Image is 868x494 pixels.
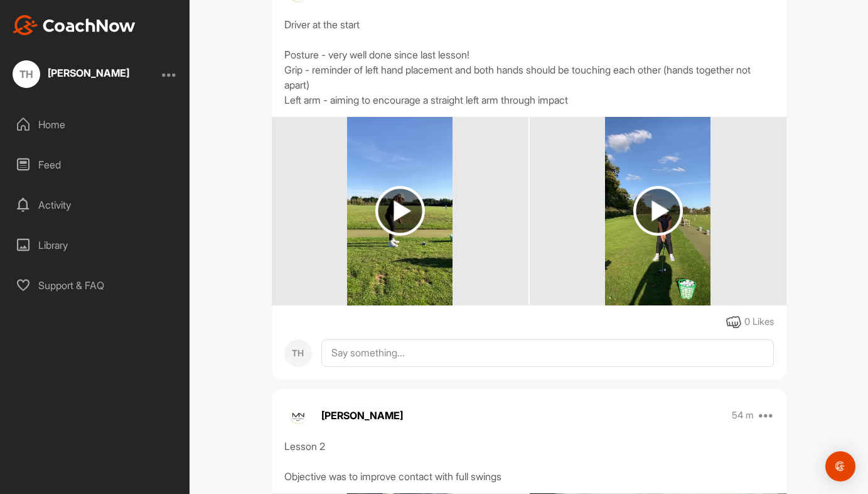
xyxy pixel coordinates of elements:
p: [PERSON_NAME] [321,408,403,423]
p: 54 m [732,409,754,422]
div: Activity [7,189,184,221]
img: media [605,117,711,305]
div: TH [284,339,312,367]
div: Open Intercom Messenger [825,451,855,481]
div: Lesson 2 Objective was to improve contact with full swings [284,439,774,484]
div: Home [7,109,184,140]
div: Driver at the start Posture - very well done since last lesson! Grip - reminder of left hand plac... [284,17,774,107]
div: [PERSON_NAME] [48,68,129,78]
div: Library [7,229,184,261]
img: play [633,186,683,236]
img: play [375,186,425,236]
img: avatar [284,402,312,429]
div: Support & FAQ [7,270,184,301]
img: media [347,117,453,305]
div: Feed [7,149,184,180]
div: 0 Likes [744,315,774,329]
div: TH [13,60,40,88]
img: CoachNow [13,15,136,35]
